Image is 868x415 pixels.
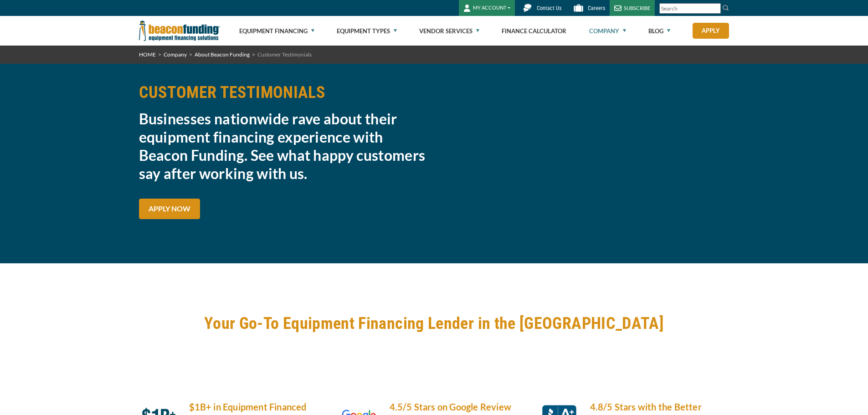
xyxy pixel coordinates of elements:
[502,16,566,46] a: Finance Calculator
[139,313,729,334] h2: Your Go-To Equipment Financing Lender in the [GEOGRAPHIC_DATA]
[711,5,719,12] a: Clear search text
[337,16,397,46] a: Equipment Types
[164,51,187,58] a: Company
[648,16,670,46] a: Blog
[588,5,605,11] span: Careers
[139,16,220,46] img: Beacon Funding Corporation logo
[257,51,312,58] span: Customer Testimonials
[722,4,729,11] img: Search
[139,199,200,219] a: APPLY NOW
[239,16,314,46] a: Equipment Financing
[693,23,729,39] a: Apply
[589,16,626,46] a: Company
[419,16,479,46] a: Vendor Services
[139,82,429,103] h2: CUSTOMER TESTIMONIALS
[139,110,429,183] h3: Businesses nationwide rave about their equipment financing experience with Beacon Funding. See wh...
[195,51,250,58] a: About Beacon Funding
[139,51,156,58] a: HOME
[537,5,561,11] span: Contact Us
[659,3,721,14] input: Search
